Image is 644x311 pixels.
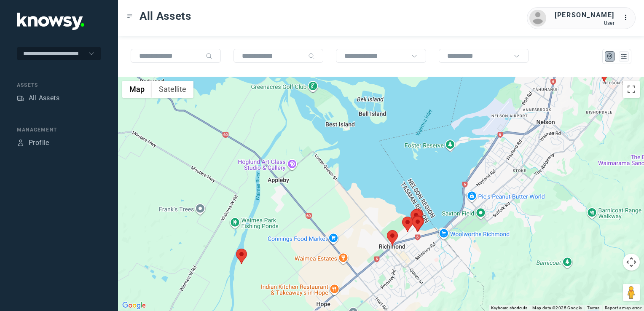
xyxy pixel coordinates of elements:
tspan: ... [623,14,632,21]
a: ProfileProfile [17,138,49,148]
a: Open this area in Google Maps (opens a new window) [120,300,148,311]
div: Search [206,53,212,59]
div: Search [308,53,315,59]
button: Map camera controls [623,254,640,271]
span: Map data ©2025 Google [532,306,582,310]
button: Show street map [122,81,152,98]
div: List [620,53,628,60]
div: All Assets [29,93,59,103]
div: User [555,20,614,26]
div: : [623,13,633,24]
div: Management [17,126,101,134]
div: Profile [29,138,49,148]
a: Report a map error [605,306,641,310]
img: avatar.png [529,10,546,27]
img: Google [120,300,148,311]
div: Toggle Menu [127,13,133,19]
button: Toggle fullscreen view [623,81,640,98]
a: Terms (opens in new tab) [587,306,600,310]
span: All Assets [140,8,191,24]
div: : [623,13,633,23]
div: [PERSON_NAME] [555,10,614,20]
div: Assets [17,81,101,89]
div: Profile [17,139,24,147]
button: Drag Pegman onto the map to open Street View [623,284,640,301]
button: Show satellite imagery [152,81,193,98]
div: Map [606,53,614,60]
div: Assets [17,94,24,102]
a: AssetsAll Assets [17,93,59,103]
img: Application Logo [17,13,84,30]
button: Keyboard shortcuts [491,305,527,311]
